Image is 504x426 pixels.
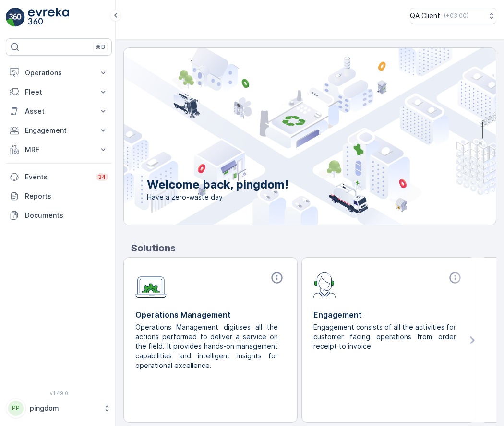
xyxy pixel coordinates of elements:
[8,401,24,416] div: PP
[81,48,496,225] img: city illustration
[6,398,112,418] button: PPpingdom
[6,8,25,27] img: logo
[6,121,112,140] button: Engagement
[135,309,286,320] p: Operations Management
[28,8,69,27] img: logo_light-DOdMpM7g.png
[6,63,112,83] button: Operations
[25,172,90,182] p: Events
[135,322,278,370] p: Operations Management digitises all the actions performed to deliver a service on the field. It p...
[147,177,288,192] p: Welcome back, pingdom!
[6,187,112,206] a: Reports
[25,211,108,220] p: Documents
[25,68,93,78] p: Operations
[6,140,112,159] button: MRF
[313,271,336,298] img: module-icon
[410,8,496,24] button: QA Client(+03:00)
[25,145,93,154] p: MRF
[6,167,112,187] a: Events34
[98,173,106,181] p: 34
[25,126,93,135] p: Engagement
[313,309,464,320] p: Engagement
[444,12,468,20] p: ( +03:00 )
[6,83,112,102] button: Fleet
[25,191,108,201] p: Reports
[30,403,98,413] p: pingdom
[131,241,496,255] p: Solutions
[135,271,167,298] img: module-icon
[147,192,288,202] span: Have a zero-waste day
[6,102,112,121] button: Asset
[6,206,112,225] a: Documents
[313,322,456,351] p: Engagement consists of all the activities for customer facing operations from order receipt to in...
[25,106,93,116] p: Asset
[6,390,112,396] span: v 1.49.0
[25,87,93,97] p: Fleet
[96,43,105,51] p: ⌘B
[410,11,440,21] p: QA Client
